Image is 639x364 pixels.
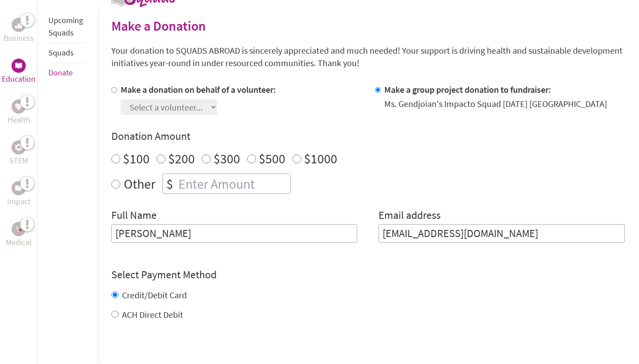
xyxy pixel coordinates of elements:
[122,289,187,301] label: Credit/Debit Card
[15,103,22,109] img: Health
[111,268,625,282] h4: Select Payment Method
[12,222,26,236] div: Medical
[12,181,26,195] div: Impact
[6,236,32,249] p: Medical
[213,150,240,167] label: $300
[15,185,22,191] img: Impact
[177,174,290,194] input: Enter Amount
[15,226,22,233] img: Medical
[384,98,607,110] div: Ms. Gendjoian's Impacto Squad [DATE] [GEOGRAPHIC_DATA]
[2,73,35,85] p: Education
[12,140,26,154] div: STEM
[2,59,35,85] a: EducationEducation
[304,150,337,167] label: $1000
[48,67,73,78] a: Donate
[9,154,28,167] p: STEM
[111,129,625,143] h4: Donation Amount
[48,63,87,83] li: Donate
[4,32,34,44] p: Business
[163,174,177,194] div: $
[12,99,26,114] div: Health
[384,84,551,95] label: Make a group project donation to fundraiser:
[12,59,26,73] div: Education
[6,222,32,249] a: MedicalMedical
[168,150,195,167] label: $200
[123,150,150,167] label: $100
[15,21,22,28] img: Business
[9,140,28,167] a: STEMSTEM
[8,114,30,126] p: Health
[7,181,31,208] a: ImpactImpact
[111,224,358,243] input: Enter Full Name
[259,150,285,167] label: $500
[111,18,625,34] h2: Make a Donation
[7,195,31,208] p: Impact
[379,208,441,224] label: Email address
[124,174,155,194] label: Other
[379,224,625,243] input: Your Email
[111,208,157,224] label: Full Name
[122,309,183,320] label: ACH Direct Debit
[48,47,74,58] a: Squads
[4,18,34,44] a: BusinessBusiness
[121,84,276,95] label: Make a donation on behalf of a volunteer:
[12,18,26,32] div: Business
[15,63,22,69] img: Education
[48,43,87,63] li: Squads
[8,99,30,126] a: HealthHealth
[15,144,22,151] img: STEM
[48,15,83,38] a: Upcoming Squads
[48,11,87,43] li: Upcoming Squads
[111,44,625,69] p: Your donation to SQUADS ABROAD is sincerely appreciated and much needed! Your support is driving ...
